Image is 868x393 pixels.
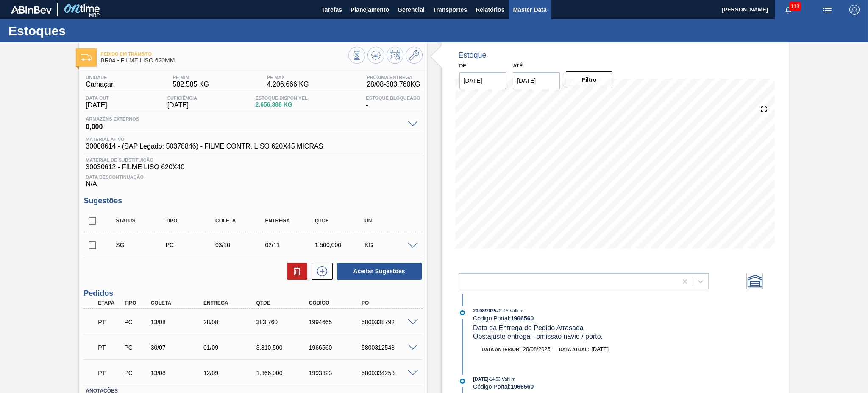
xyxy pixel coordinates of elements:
img: Ícone [81,54,92,61]
div: Pedido de Compra [122,319,150,326]
button: Filtro [566,71,613,88]
span: 582,585 KG [173,81,209,88]
div: Coleta [149,300,208,306]
span: [DATE] [86,101,109,109]
div: Qtde [313,218,369,224]
div: Etapa [96,300,123,306]
span: Data out [86,95,109,101]
div: Aceitar Sugestões [333,262,423,281]
div: 28/08/2025 [201,319,261,326]
div: Pedido de Compra [164,241,220,248]
span: Relatórios [476,5,504,15]
div: 02/11/2025 [263,241,319,248]
div: 1.500,000 [313,241,369,248]
div: 5800338792 [359,319,419,326]
span: - 14:53 [489,377,501,382]
span: Estoque Bloqueado [366,95,420,101]
span: Camaçari [86,81,114,88]
span: 30030612 - FILME LISO 620X40 [86,163,420,171]
span: Obs: ajuste entrega - omissao navio / porto. [473,333,603,340]
span: Próxima Entrega [367,75,420,80]
div: Código Portal: [473,383,674,390]
span: [DATE] [591,346,609,352]
div: 30/07/2025 [149,344,208,351]
span: [DATE] [167,101,197,109]
div: Tipo [164,218,220,224]
div: 03/10/2025 [213,241,269,248]
div: Pedido de Compra [122,370,150,376]
div: 1966560 [307,344,366,351]
span: [DATE] [473,376,488,382]
button: Notificações [775,4,802,16]
div: Pedido em Trânsito [96,364,123,382]
span: Master Data [513,5,546,15]
div: Coleta [213,218,269,224]
h3: Pedidos [83,289,422,298]
div: 13/08/2025 [149,370,208,376]
span: Armazéns externos [86,116,403,121]
h3: Sugestões [83,196,422,205]
img: userActions [822,5,832,15]
div: UN [362,218,418,224]
img: TNhmsLtSVTkK8tSr43FrP2fwEKptu5GPRR3wAAAABJRU5ErkJggg== [11,6,52,14]
button: Programar Estoque [387,47,403,64]
span: Data anterior: [482,347,521,352]
span: 30008614 - (SAP Legado: 50378846) - FILME CONTR. LISO 620X45 MICRAS [86,143,323,150]
span: 28/08 - 383,760 KG [367,81,420,88]
div: Sugestão Criada [114,241,170,248]
div: Código [307,300,366,306]
p: PT [98,370,121,376]
span: Transportes [433,5,467,15]
span: - 09:15 [496,309,508,313]
div: 01/09/2025 [201,344,261,351]
div: 5800312548 [359,344,419,351]
strong: 1966560 [511,383,534,390]
span: Material de Substituição [86,157,420,163]
div: 1.366,000 [254,370,313,376]
img: atual [460,310,465,315]
div: Status [114,218,170,224]
span: 0,000 [86,121,403,130]
span: Unidade [86,75,114,80]
label: Até [513,63,523,69]
div: 1994665 [307,319,366,326]
img: Logout [849,5,860,15]
div: Código Portal: [473,315,674,322]
p: PT [98,344,121,351]
img: atual [460,379,465,384]
span: Data Descontinuação [86,174,420,180]
div: KG [362,241,418,248]
div: Pedido de Compra [122,344,150,351]
span: Pedido em Trânsito [100,51,348,56]
div: - [364,95,422,109]
span: : Valfilm [508,308,523,313]
input: dd/mm/yyyy [459,72,506,89]
p: PT [98,319,121,326]
button: Visão Geral dos Estoques [348,47,365,64]
div: Qtde [254,300,313,306]
span: Estoque Disponível [255,95,307,101]
div: Nova sugestão [307,263,333,280]
strong: 1966560 [511,315,534,322]
button: Ir ao Master Data / Geral [406,47,423,64]
div: 3.810,500 [254,344,313,351]
div: N/A [83,171,422,188]
span: Data da Entrega do Pedido Atrasada [473,324,584,331]
button: Aceitar Sugestões [337,263,422,280]
span: 20/08/2025 [523,346,551,352]
label: De [459,63,467,69]
div: Pedido em Trânsito [96,313,123,331]
div: Entrega [263,218,319,224]
div: Entrega [201,300,261,306]
span: PE MIN [173,75,209,80]
span: Material ativo [86,137,323,142]
span: Data atual: [559,347,589,352]
div: Pedido em Trânsito [96,338,123,357]
div: 5800334253 [359,370,419,376]
span: Tarefas [321,5,342,15]
span: PE MAX [267,75,309,80]
div: 13/08/2025 [149,319,208,326]
div: Excluir Sugestões [283,263,307,280]
div: 383,760 [254,319,313,326]
span: 4.206,666 KG [267,81,309,88]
